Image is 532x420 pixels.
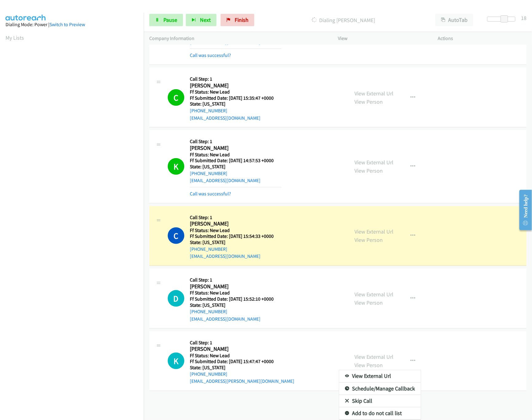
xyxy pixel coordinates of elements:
[339,395,421,407] a: Skip Call
[339,383,421,395] a: Schedule/Manage Callback
[339,370,421,382] a: View External Url
[6,34,24,41] a: My Lists
[6,21,138,28] div: Dialing Mode: Power |
[514,186,532,234] iframe: Resource Center
[6,47,144,340] iframe: Dialpad
[339,407,421,420] a: Add to do not call list
[49,22,85,27] a: Switch to Preview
